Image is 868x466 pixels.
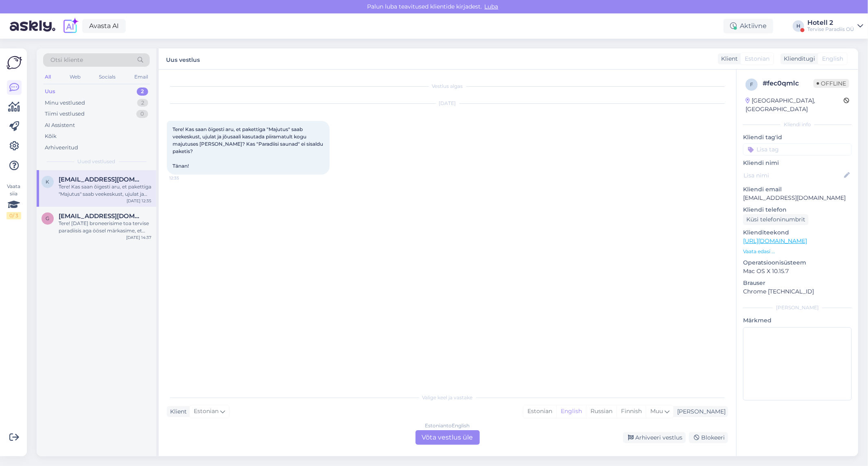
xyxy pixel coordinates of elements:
[82,19,126,33] a: Avasta AI
[137,88,148,96] div: 2
[745,55,770,63] span: Estonian
[793,20,804,32] div: H
[45,110,85,118] div: Tiimi vestlused
[674,407,726,416] div: [PERSON_NAME]
[743,237,807,245] a: [URL][DOMAIN_NAME]
[133,72,150,82] div: Email
[45,88,55,96] div: Uus
[623,432,686,443] div: Arhiveeri vestlus
[167,394,728,401] div: Valige keel ja vastake
[97,72,117,82] div: Socials
[822,55,843,63] span: English
[743,194,852,202] p: [EMAIL_ADDRESS][DOMAIN_NAME]
[807,20,863,33] a: Hotell 2Tervise Paradiis OÜ
[167,83,728,90] div: Vestlus algas
[59,183,151,198] div: Tere! Kas saan õigesti aru, et pakettiga "Majutus" saab veekeskust, ujulat ja jõusaali kasutada p...
[718,55,738,63] div: Klient
[763,79,813,88] div: # fec0qmlc
[7,55,22,70] img: Askly Logo
[743,228,852,237] p: Klienditeekond
[167,407,187,416] div: Klient
[523,405,556,418] div: Estonian
[46,215,50,221] span: g
[650,407,663,415] span: Muu
[50,56,83,64] span: Otsi kliente
[743,267,852,276] p: Mac OS X 10.15.7
[743,248,852,255] p: Vaata edasi ...
[62,18,79,35] img: explore-ai
[7,183,21,219] div: Vaata siia
[43,72,52,82] div: All
[743,159,852,167] p: Kliendi nimi
[45,121,75,129] div: AI Assistent
[586,405,617,418] div: Russian
[59,220,151,234] div: Tere! [DATE] broneerisime toa tervise paradiisis aga öösel märkasime, et meie broneeritd lai kahe...
[137,99,148,107] div: 2
[689,432,728,443] div: Blokeeri
[724,19,773,33] div: Aktiivne
[167,100,728,107] div: [DATE]
[743,133,852,142] p: Kliendi tag'id
[556,405,586,418] div: English
[743,143,852,155] input: Lisa tag
[743,214,809,225] div: Küsi telefoninumbrit
[45,132,57,140] div: Kõik
[750,81,753,88] span: f
[482,3,501,10] span: Luba
[45,99,85,107] div: Minu vestlused
[46,179,50,185] span: k
[746,96,844,114] div: [GEOGRAPHIC_DATA], [GEOGRAPHIC_DATA]
[166,53,200,64] label: Uus vestlus
[807,20,854,26] div: Hotell 2
[127,198,151,204] div: [DATE] 12:35
[743,185,852,194] p: Kliendi email
[781,55,815,63] div: Klienditugi
[78,158,116,165] span: Uued vestlused
[743,171,842,180] input: Lisa nimi
[743,258,852,267] p: Operatsioonisüsteem
[169,175,200,181] span: 12:35
[743,206,852,214] p: Kliendi telefon
[136,110,148,118] div: 0
[194,407,219,416] span: Estonian
[743,121,852,128] div: Kliendi info
[173,126,324,169] span: Tere! Kas saan õigesti aru, et pakettiga "Majutus" saab veekeskust, ujulat ja jõusaali kasutada p...
[807,26,854,33] div: Tervise Paradiis OÜ
[743,304,852,311] div: [PERSON_NAME]
[126,234,151,241] div: [DATE] 14:37
[7,212,21,219] div: 0 / 3
[45,144,78,152] div: Arhiveeritud
[813,79,849,88] span: Offline
[425,422,470,429] div: Estonian to English
[743,287,852,296] p: Chrome [TECHNICAL_ID]
[415,430,480,445] div: Võta vestlus üle
[68,72,82,82] div: Web
[743,279,852,287] p: Brauser
[743,316,852,325] p: Märkmed
[617,405,646,418] div: Finnish
[59,176,143,183] span: kaspar.naaber@gmail.com
[59,212,143,220] span: gregorroop@gmail.com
